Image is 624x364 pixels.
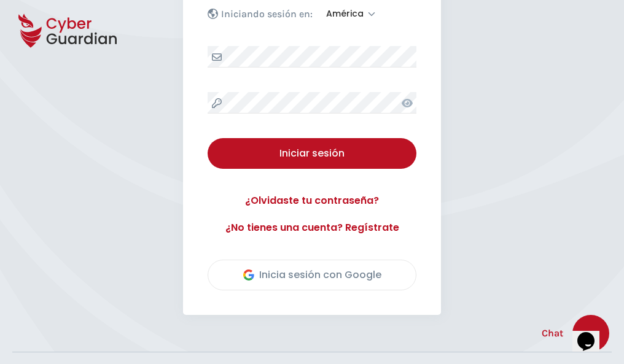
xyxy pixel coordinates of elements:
button: Inicia sesión con Google [208,260,416,290]
div: Iniciar sesión [217,146,407,161]
a: ¿No tienes una cuenta? Regístrate [208,220,416,235]
span: Chat [542,326,563,341]
a: ¿Olvidaste tu contraseña? [208,193,416,208]
button: Iniciar sesión [208,138,416,169]
iframe: chat widget [572,315,612,352]
div: Inicia sesión con Google [243,268,381,282]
